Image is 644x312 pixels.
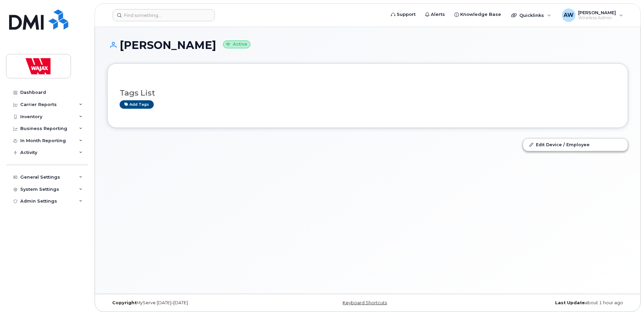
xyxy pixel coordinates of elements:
[223,41,250,48] small: Active
[454,300,628,306] div: about 1 hour ago
[120,89,616,97] h3: Tags List
[523,138,628,151] a: Edit Device / Employee
[343,300,387,305] a: Keyboard Shortcuts
[107,300,281,306] div: MyServe [DATE]–[DATE]
[120,100,154,109] a: Add tags
[107,39,628,51] h1: [PERSON_NAME]
[555,300,585,305] strong: Last Update
[112,300,137,305] strong: Copyright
